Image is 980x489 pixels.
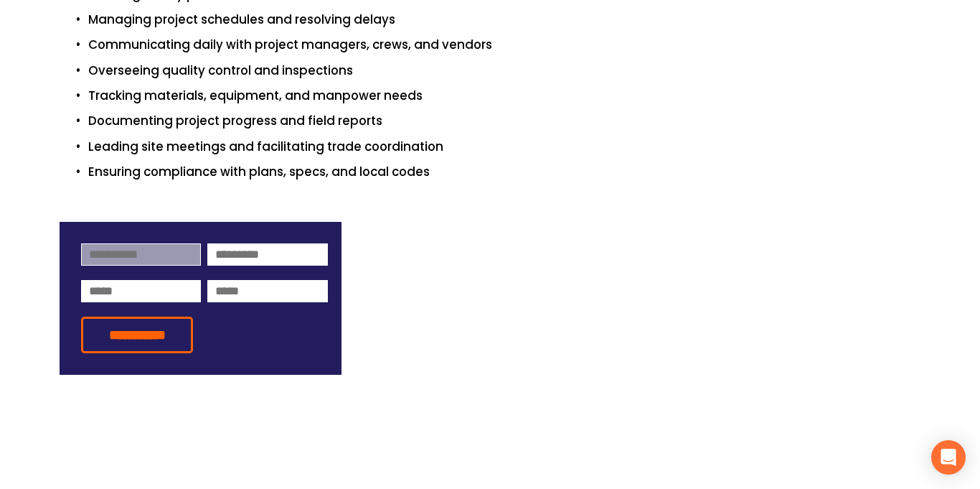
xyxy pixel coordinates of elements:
p: Tracking materials, equipment, and manpower needs [88,86,920,106]
div: Open Intercom Messenger [931,440,966,475]
p: Ensuring compliance with plans, specs, and local codes [88,162,920,182]
p: Managing project schedules and resolving delays [88,10,920,29]
p: Communicating daily with project managers, crews, and vendors [88,35,920,55]
p: Leading site meetings and facilitating trade coordination [88,137,920,157]
p: Documenting project progress and field reports [88,111,920,131]
p: Overseeing quality control and inspections [88,61,920,80]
